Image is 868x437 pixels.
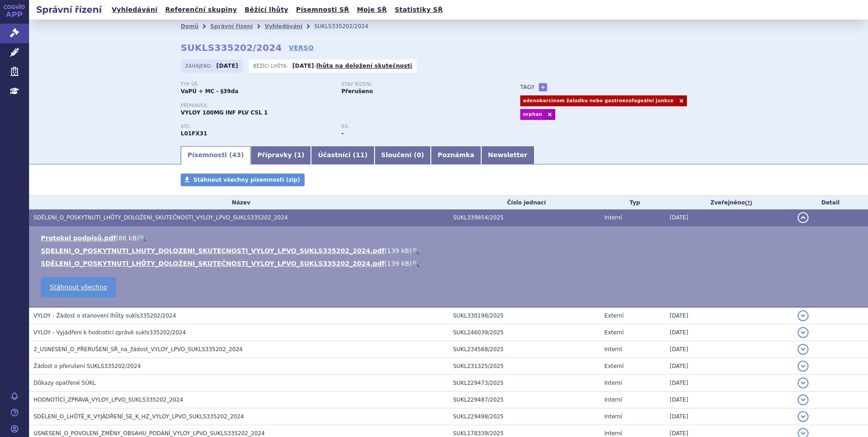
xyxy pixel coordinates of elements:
[41,233,859,243] li: ( )
[449,392,600,408] td: SUKL229487/2025
[251,146,311,164] a: Přípravky (1)
[520,95,676,106] a: adenokarcinom žaludku nebo gastroezofageální junkce
[604,413,622,420] span: Interní
[665,375,793,392] td: [DATE]
[118,234,137,242] span: 86 kB
[253,62,290,70] span: Běžící lhůta:
[604,329,623,336] span: Externí
[242,4,291,16] a: Běžící lhůty
[34,413,244,420] span: SDĚLENÍ_O_LHŮTĚ_K_VYJÁDŘENÍ_SE_K_HZ_VYLOY_LPVO_SUKLS335202_2024
[311,146,374,164] a: Účastníci (11)
[217,63,238,69] strong: [DATE]
[356,151,365,159] span: 11
[181,174,305,186] a: Stáhnout všechny písemnosti (zip)
[449,324,600,341] td: SUKL246039/2025
[417,151,421,159] span: 0
[449,341,600,358] td: SUKL234568/2025
[341,130,344,137] strong: -
[181,146,251,164] a: Písemnosti (43)
[181,82,332,87] p: Typ SŘ:
[41,234,116,242] a: Protokol podpisů.pdf
[798,411,809,422] button: detail
[412,260,419,267] a: 🔍
[604,313,623,319] span: Externí
[41,277,116,298] a: Stáhnout všechno
[181,124,332,129] p: ATC:
[604,363,623,369] span: Externí
[665,392,793,408] td: [DATE]
[449,408,600,425] td: SUKL229498/2025
[745,200,752,206] abbr: (?)
[34,313,176,319] span: VYLOY - Žádost o stanovení lhůty sukls335202/2024
[292,63,314,69] strong: [DATE]
[665,341,793,358] td: [DATE]
[181,23,198,30] a: Domů
[520,82,535,93] h3: Tagy
[29,3,109,16] h2: Správní řízení
[341,88,373,94] strong: Přerušeno
[798,394,809,405] button: detail
[665,324,793,341] td: [DATE]
[41,246,859,255] li: ( )
[185,62,214,70] span: Zahájeno:
[34,346,242,353] span: 2_USNESENÍ_O_PŘERUŠENÍ_SŘ_na_žádost_VYLOY_LPVO_SUKLS335202_2024
[297,151,301,159] span: 1
[293,4,352,16] a: Písemnosti SŘ
[354,4,390,16] a: Moje SŘ
[798,310,809,321] button: detail
[604,397,622,403] span: Interní
[449,307,600,324] td: SUKL330198/2025
[793,196,868,209] th: Detail
[34,363,141,369] span: Žádost o přerušení SUKLS335202/2024
[109,4,160,16] a: Vyhledávání
[520,109,544,120] a: orphan
[193,177,300,183] span: Stáhnout všechny písemnosti (zip)
[163,4,240,16] a: Referenční skupiny
[798,344,809,355] button: detail
[314,20,380,33] li: SUKLS335202/2024
[210,23,253,30] a: Správní řízení
[34,214,288,221] span: SDĚLENÍ_O_POSKYTNUTÍ_LHŮTY_DOLOŽENÍ_SKUTEČNOSTI_VYLOY_LPVO_SUKLS335202_2024
[798,361,809,372] button: detail
[798,212,809,223] button: detail
[181,88,238,94] strong: VaPÚ + MC - §39da
[431,146,481,164] a: Poznámka
[387,260,409,267] span: 139 kB
[604,346,622,353] span: Interní
[41,247,385,254] a: SDELENI_O_POSKYTNUTI_LHUTY_DOLOZENI_SKUTECNOSTI_VYLOY_LPVO_SUKLS335202_2024.pdf
[449,209,600,226] td: SUKL339854/2025
[41,260,385,267] a: SDĚLENÍ_O_POSKYTNUTÍ_LHŮTY_DOLOŽENÍ_SKUTEČNOSTI_VYLOY_LPVO_SUKLS335202_2024.pdf
[665,408,793,425] td: [DATE]
[665,209,793,226] td: [DATE]
[665,358,793,375] td: [DATE]
[375,146,431,164] a: Sloučení (0)
[341,124,493,129] p: RS:
[604,214,622,221] span: Interní
[41,259,859,268] li: ( )
[265,23,302,30] a: Vyhledávání
[412,247,419,254] a: 🔍
[181,42,282,53] strong: SUKLS335202/2024
[292,62,412,70] p: -
[392,4,445,16] a: Statistiky SŘ
[139,234,147,242] a: 🔍
[387,247,409,254] span: 139 kB
[604,380,622,386] span: Interní
[449,358,600,375] td: SUKL231325/2025
[665,196,793,209] th: Zveřejněno
[34,380,96,386] span: Důkazy opatřené SÚKL
[181,103,502,109] p: Přípravek:
[798,377,809,388] button: detail
[289,43,314,52] a: VERSO
[600,196,665,209] th: Typ
[341,82,493,87] p: Stav řízení:
[539,83,547,91] a: +
[604,430,622,437] span: Interní
[34,397,183,403] span: HODNOTÍCÍ_ZPRÁVA_VYLOY_LPVO_SUKLS335202_2024
[481,146,534,164] a: Newsletter
[181,109,268,116] span: VYLOY 100MG INF PLV CSL 1
[798,327,809,338] button: detail
[34,430,265,437] span: USNESENÍ_O_POVOLENÍ_ZMĚNY_OBSAHU_PODÁNÍ_VYLOY_LPVO_SUKLS335202_2024
[181,130,207,137] strong: ZOLBETUXIMAB
[34,329,186,336] span: VYLOY - Vyjádření k hodnotící zprávě sukls335202/2024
